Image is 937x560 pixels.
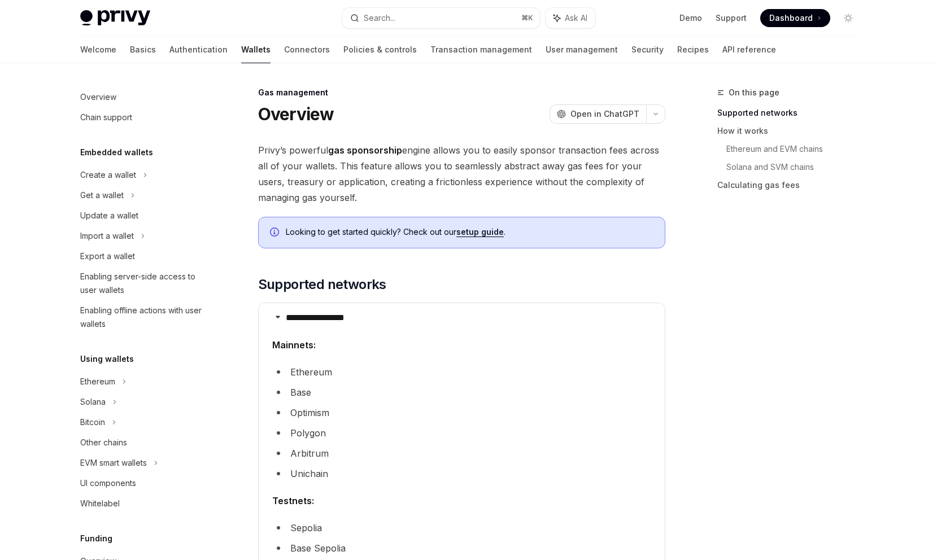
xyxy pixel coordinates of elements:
[80,146,153,159] h5: Embedded wallets
[716,12,747,24] a: Support
[726,158,866,176] a: Solana and SVM chains
[717,122,866,140] a: How it works
[80,497,120,510] div: Whitelabel
[169,36,228,63] a: Authentication
[760,9,830,27] a: Dashboard
[521,14,533,23] span: ⌘ K
[71,87,216,107] a: Overview
[565,12,587,24] span: Ask AI
[130,36,156,63] a: Basics
[272,495,314,506] strong: Testnets:
[328,145,402,156] strong: gas sponsorship
[364,11,395,25] div: Search...
[272,425,651,441] li: Polygon
[286,226,653,238] span: Looking to get started quickly? Check out our .
[241,36,271,63] a: Wallets
[550,104,646,124] button: Open in ChatGPT
[71,493,216,514] a: Whitelabel
[258,275,386,294] span: Supported networks
[80,168,136,182] div: Create a wallet
[272,364,651,380] li: Ethereum
[430,36,532,63] a: Transaction management
[284,36,330,63] a: Connectors
[71,205,216,226] a: Update a wallet
[80,111,132,124] div: Chain support
[80,229,134,243] div: Import a wallet
[71,107,216,128] a: Chain support
[717,176,866,194] a: Calculating gas fees
[80,270,209,297] div: Enabling server-side access to user wallets
[258,142,665,205] span: Privy’s powerful engine allows you to easily sponsor transaction fees across all of your wallets....
[80,250,135,263] div: Export a wallet
[80,395,106,409] div: Solana
[272,405,651,421] li: Optimism
[80,90,116,104] div: Overview
[546,8,595,28] button: Ask AI
[270,228,281,239] svg: Info
[729,86,779,99] span: On this page
[677,36,709,63] a: Recipes
[839,9,857,27] button: Toggle dark mode
[570,108,639,120] span: Open in ChatGPT
[71,432,216,453] a: Other chains
[80,209,138,222] div: Update a wallet
[342,8,540,28] button: Search...⌘K
[80,436,127,449] div: Other chains
[71,246,216,266] a: Export a wallet
[717,104,866,122] a: Supported networks
[726,140,866,158] a: Ethereum and EVM chains
[80,36,116,63] a: Welcome
[71,300,216,334] a: Enabling offline actions with user wallets
[80,532,112,545] h5: Funding
[80,189,124,202] div: Get a wallet
[71,266,216,300] a: Enabling server-side access to user wallets
[272,445,651,461] li: Arbitrum
[80,476,136,490] div: UI components
[769,12,813,24] span: Dashboard
[80,10,150,26] img: light logo
[272,339,316,351] strong: Mainnets:
[272,540,651,556] li: Base Sepolia
[80,375,115,388] div: Ethereum
[631,36,664,63] a: Security
[80,456,147,470] div: EVM smart wallets
[258,104,334,124] h1: Overview
[343,36,417,63] a: Policies & controls
[80,415,105,429] div: Bitcoin
[80,304,209,331] div: Enabling offline actions with user wallets
[71,473,216,493] a: UI components
[679,12,702,24] a: Demo
[722,36,776,63] a: API reference
[272,520,651,536] li: Sepolia
[258,87,665,98] div: Gas management
[456,227,504,237] a: setup guide
[272,384,651,400] li: Base
[80,352,134,366] h5: Using wallets
[272,466,651,482] li: Unichain
[546,36,618,63] a: User management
